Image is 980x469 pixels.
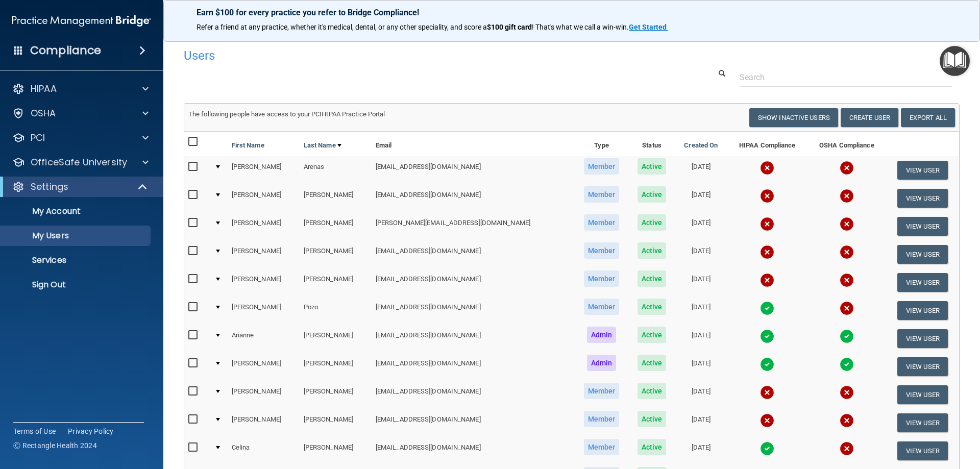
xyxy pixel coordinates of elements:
[675,381,727,409] td: [DATE]
[760,217,774,231] img: cross.ca9f0e7f.svg
[584,383,620,399] span: Member
[12,181,148,193] a: Settings
[300,353,372,381] td: [PERSON_NAME]
[372,381,574,409] td: [EMAIL_ADDRESS][DOMAIN_NAME]
[372,409,574,437] td: [EMAIL_ADDRESS][DOMAIN_NAME]
[638,439,667,455] span: Active
[68,426,114,436] a: Privacy Policy
[584,242,620,259] span: Member
[372,240,574,268] td: [EMAIL_ADDRESS][DOMAIN_NAME]
[638,186,667,203] span: Active
[372,353,574,381] td: [EMAIL_ADDRESS][DOMAIN_NAME]
[897,217,948,236] button: View User
[897,385,948,404] button: View User
[897,161,948,180] button: View User
[372,268,574,297] td: [EMAIL_ADDRESS][DOMAIN_NAME]
[300,156,372,184] td: Arenas
[584,158,620,175] span: Member
[840,217,854,231] img: cross.ca9f0e7f.svg
[188,110,385,118] span: The following people have access to your PCIHIPAA Practice Portal
[31,156,127,168] p: OfficeSafe University
[12,11,151,31] img: PMB logo
[372,212,574,240] td: [PERSON_NAME][EMAIL_ADDRESS][DOMAIN_NAME]
[760,329,774,343] img: tick.e7d51cea.svg
[840,161,854,175] img: cross.ca9f0e7f.svg
[587,355,617,371] span: Admin
[760,357,774,372] img: tick.e7d51cea.svg
[638,242,667,259] span: Active
[840,329,854,343] img: tick.e7d51cea.svg
[675,184,727,212] td: [DATE]
[228,184,300,212] td: [PERSON_NAME]
[749,108,838,127] button: Show Inactive Users
[197,23,487,31] span: Refer a friend at any practice, whether it's medical, dental, or any other speciality, and score a
[638,214,667,231] span: Active
[675,156,727,184] td: [DATE]
[638,383,667,399] span: Active
[675,437,727,465] td: [DATE]
[629,23,667,31] strong: Get Started
[228,156,300,184] td: [PERSON_NAME]
[684,139,718,152] a: Created On
[300,381,372,409] td: [PERSON_NAME]
[300,212,372,240] td: [PERSON_NAME]
[300,409,372,437] td: [PERSON_NAME]
[897,189,948,208] button: View User
[532,23,629,31] span: ! That's what we call a win-win.
[840,273,854,287] img: cross.ca9f0e7f.svg
[840,245,854,259] img: cross.ca9f0e7f.svg
[760,441,774,456] img: tick.e7d51cea.svg
[629,132,675,156] th: Status
[675,325,727,353] td: [DATE]
[13,440,97,451] span: Ⓒ Rectangle Health 2024
[7,231,146,241] p: My Users
[638,270,667,287] span: Active
[228,268,300,297] td: [PERSON_NAME]
[760,413,774,428] img: cross.ca9f0e7f.svg
[31,107,56,119] p: OSHA
[300,325,372,353] td: [PERSON_NAME]
[584,214,620,231] span: Member
[587,327,617,343] span: Admin
[372,184,574,212] td: [EMAIL_ADDRESS][DOMAIN_NAME]
[372,132,574,156] th: Email
[31,181,68,193] p: Settings
[228,381,300,409] td: [PERSON_NAME]
[584,186,620,203] span: Member
[228,240,300,268] td: [PERSON_NAME]
[841,108,898,127] button: Create User
[897,329,948,348] button: View User
[372,297,574,325] td: [EMAIL_ADDRESS][DOMAIN_NAME]
[228,409,300,437] td: [PERSON_NAME]
[897,413,948,432] button: View User
[638,355,667,371] span: Active
[184,49,630,62] h4: Users
[675,409,727,437] td: [DATE]
[13,426,56,436] a: Terms of Use
[300,184,372,212] td: [PERSON_NAME]
[727,132,807,156] th: HIPAA Compliance
[897,301,948,320] button: View User
[840,441,854,456] img: cross.ca9f0e7f.svg
[300,297,372,325] td: Pozo
[840,413,854,428] img: cross.ca9f0e7f.svg
[7,206,146,216] p: My Account
[228,297,300,325] td: [PERSON_NAME]
[228,325,300,353] td: Arianne
[304,139,341,152] a: Last Name
[584,439,620,455] span: Member
[7,255,146,265] p: Services
[760,301,774,315] img: tick.e7d51cea.svg
[840,301,854,315] img: cross.ca9f0e7f.svg
[760,385,774,400] img: cross.ca9f0e7f.svg
[584,299,620,315] span: Member
[840,357,854,372] img: tick.e7d51cea.svg
[675,353,727,381] td: [DATE]
[7,280,146,290] p: Sign Out
[31,83,57,95] p: HIPAA
[638,158,667,175] span: Active
[675,212,727,240] td: [DATE]
[300,268,372,297] td: [PERSON_NAME]
[675,240,727,268] td: [DATE]
[228,353,300,381] td: [PERSON_NAME]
